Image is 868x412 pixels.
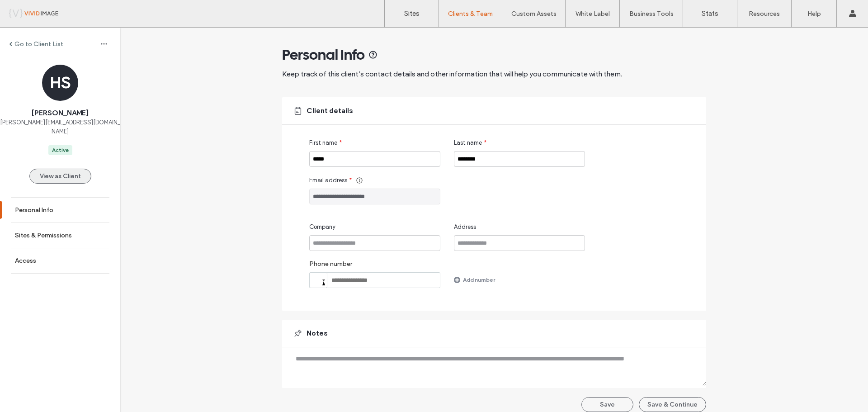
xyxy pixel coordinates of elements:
label: White Label [576,10,610,18]
button: View as Client [29,169,91,184]
label: Sites & Permissions [15,232,72,239]
label: Clients & Team [448,10,493,18]
span: [PERSON_NAME] [32,108,89,118]
span: Company [309,223,335,232]
span: Personal Info [282,46,365,64]
span: Email address [309,176,347,185]
div: HS [42,65,78,101]
label: Phone number [309,260,440,272]
label: Help [807,10,821,18]
input: Email address [309,189,440,204]
input: Address [454,235,585,251]
button: Save & Continue [639,397,706,412]
label: Stats [702,9,718,18]
label: Sites [404,9,420,18]
span: Address [454,223,476,232]
label: Personal Info [15,206,53,214]
span: Notes [307,328,328,338]
span: First name [309,138,337,147]
span: Client details [307,106,353,116]
span: Keep track of this client’s contact details and other information that will help you communicate ... [282,70,622,78]
input: Last name [454,151,585,167]
label: Access [15,257,36,265]
label: Add number [463,272,495,288]
div: Active [52,146,69,154]
label: Custom Assets [511,10,557,18]
input: First name [309,151,440,167]
span: Help [20,6,39,14]
input: Company [309,235,440,251]
label: Resources [749,10,780,18]
label: Business Tools [629,10,674,18]
span: Last name [454,138,482,147]
button: Save [581,397,633,412]
label: Go to Client List [14,40,63,48]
